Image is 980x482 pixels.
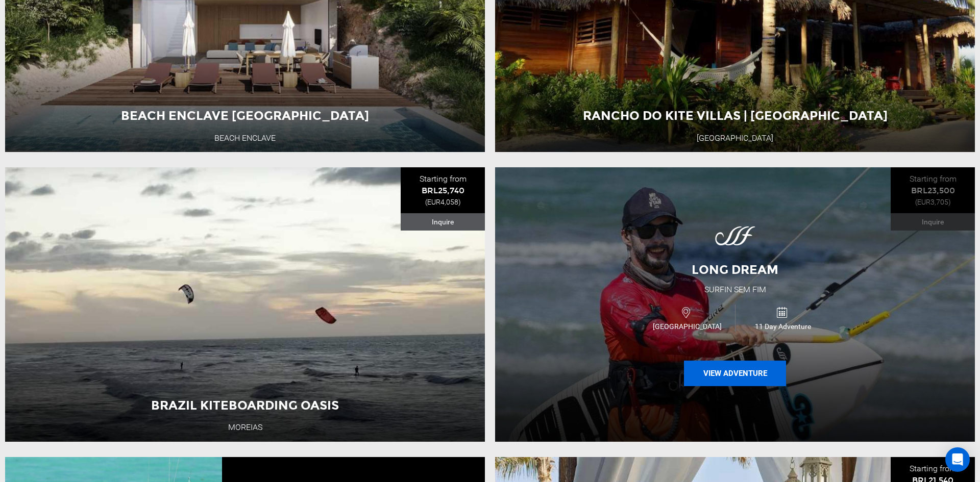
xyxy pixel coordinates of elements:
[736,321,831,332] span: 11 Day Adventure
[639,321,735,332] span: [GEOGRAPHIC_DATA]
[692,262,778,277] span: Long Dream
[945,447,970,472] div: Open Intercom Messenger
[684,361,786,386] button: View Adventure
[704,284,766,296] div: Surfin Sem Fim
[715,215,755,256] img: images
